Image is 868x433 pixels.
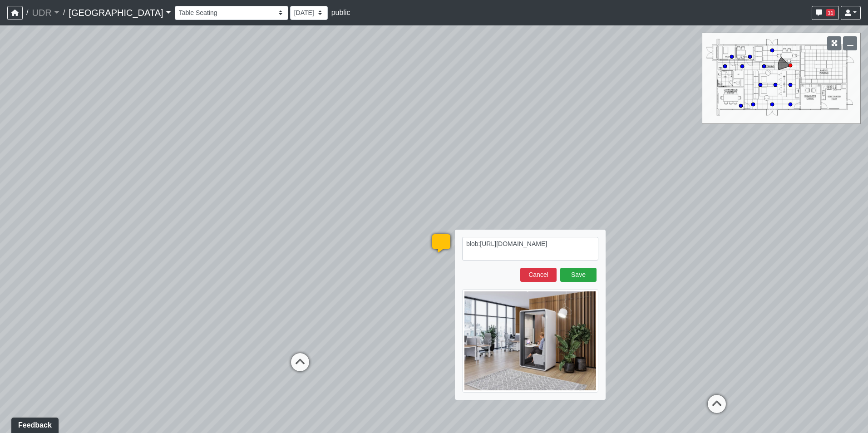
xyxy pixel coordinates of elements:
span: / [59,4,69,22]
img: af489ebc-60de-4ee8-8ad3-29c0b30e4a00 [462,289,598,393]
button: Save [560,268,597,282]
span: 11 [826,9,835,16]
button: 11 [812,6,839,20]
span: / [23,4,32,22]
button: Cancel [520,268,557,282]
iframe: Ybug feedback widget [7,415,60,433]
span: public [331,9,350,16]
a: UDR [32,4,59,22]
a: [GEOGRAPHIC_DATA] [69,4,171,22]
